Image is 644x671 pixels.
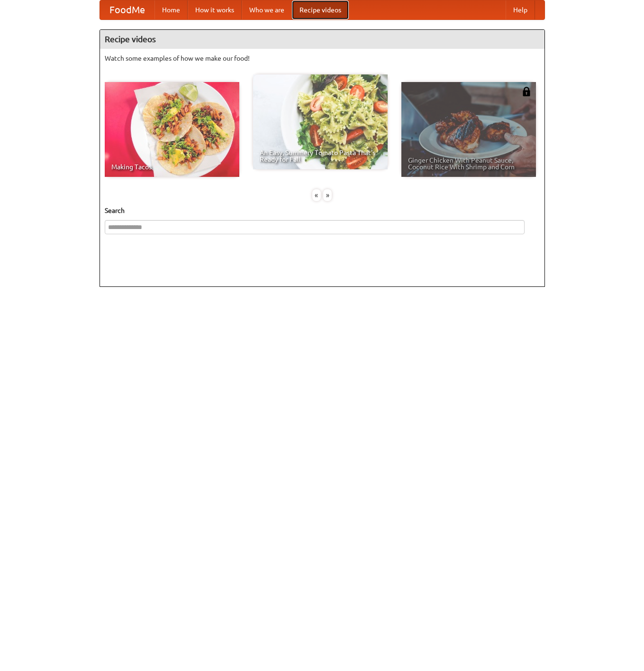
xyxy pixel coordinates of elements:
div: » [323,189,332,201]
span: Making Tacos [111,164,233,170]
div: « [312,189,321,201]
a: Making Tacos [105,82,239,177]
a: An Easy, Summery Tomato Pasta That's Ready for Fall [253,74,388,169]
h4: Recipe videos [100,30,544,49]
a: How it works [188,0,242,19]
span: An Easy, Summery Tomato Pasta That's Ready for Fall [260,149,381,163]
h5: Search [105,206,540,215]
a: Help [506,0,535,19]
a: Who we are [242,0,292,19]
a: FoodMe [100,0,154,19]
img: 483408.png [522,87,531,96]
a: Home [154,0,188,19]
p: Watch some examples of how we make our food! [105,54,540,63]
a: Recipe videos [292,0,349,19]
